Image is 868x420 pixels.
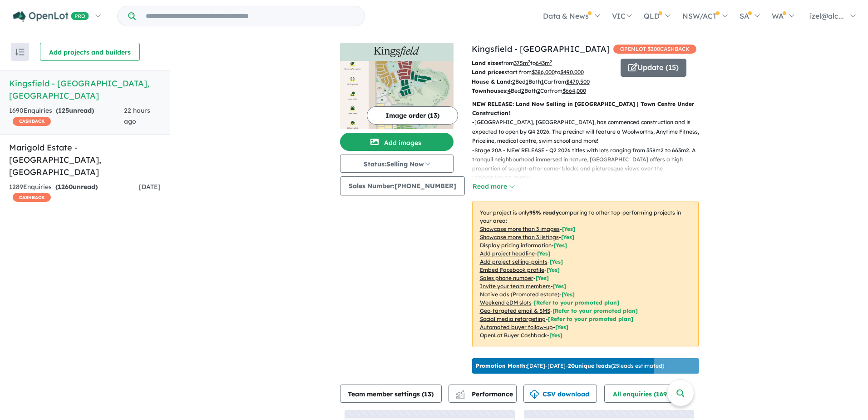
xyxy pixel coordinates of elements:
[9,105,124,127] div: 1690 Enquir ies
[508,87,511,94] u: 4
[472,69,504,75] b: Land prices
[472,100,699,118] p: NEW RELEASE: Land Now Selling in [GEOGRAPHIC_DATA] | Town Centre Under Construction!
[9,182,139,204] div: 1289 Enquir ies
[514,60,530,66] u: 375 m
[13,117,51,126] span: CASHBACK
[480,291,559,298] u: Native ads (Promoted estate)
[566,78,590,85] u: $ 470,500
[340,155,454,173] button: Status:Selling Now
[521,87,524,94] u: 2
[340,43,454,129] a: Kingsfield - Sunbury LogoKingsfield - Sunbury
[340,133,454,151] button: Add images
[472,86,614,95] p: Bed Bath Car from
[55,183,98,191] strong: ( unread)
[472,201,699,347] p: Your project is only comparing to other top-performing projects in your area: - - - - - - - - - -...
[480,307,550,314] u: Geo-targeted email & SMS
[621,59,686,77] button: Update (15)
[536,60,552,66] u: 643 m
[536,275,549,281] span: [ Yes ]
[480,332,547,339] u: OpenLot Buyer Cashback
[530,390,539,399] img: download icon
[344,46,450,57] img: Kingsfield - Sunbury Logo
[554,242,567,249] span: [ Yes ]
[9,77,161,102] h5: Kingsfield - [GEOGRAPHIC_DATA] , [GEOGRAPHIC_DATA]
[547,266,560,273] span: [ Yes ]
[449,385,517,403] button: Performance
[604,385,686,403] button: All enquiries (1690)
[537,87,540,94] u: 2
[562,291,575,298] span: [Yes]
[529,209,559,216] b: 95 % ready
[480,234,559,240] u: Showcase more than 3 listings
[476,362,664,370] p: [DATE] - [DATE] - ( 25 leads estimated)
[534,299,619,306] span: [Refer to your promoted plan]
[15,49,25,55] img: sort.svg
[9,141,161,178] h5: Marigold Estate - [GEOGRAPHIC_DATA] , [GEOGRAPHIC_DATA]
[480,324,553,330] u: Automated buyer follow-up
[340,176,465,195] button: Sales Number:[PHONE_NUMBER]
[560,69,584,75] u: $ 490,000
[550,258,563,265] span: [ Yes ]
[367,106,458,125] button: Image order (13)
[457,390,513,398] span: Performance
[548,315,633,322] span: [Refer to your promoted plan]
[424,390,431,398] span: 13
[138,6,363,26] input: Try estate name, suburb, builder or developer
[530,60,552,66] span: to
[555,69,584,75] span: to
[553,283,566,290] span: [ Yes ]
[472,78,512,85] b: House & Land:
[124,106,150,125] span: 22 hours ago
[58,106,69,115] span: 125
[562,225,575,232] span: [ Yes ]
[40,43,140,61] button: Add projects and builders
[537,250,550,257] span: [ Yes ]
[480,275,533,281] u: Sales phone number
[528,59,530,64] sup: 2
[541,78,544,85] u: 1
[476,362,527,369] b: Promotion Month:
[480,225,560,232] u: Showcase more than 3 images
[555,324,568,330] span: [Yes]
[472,181,515,192] button: Read more
[549,332,562,339] span: [Yes]
[56,106,94,115] strong: ( unread)
[472,146,706,183] p: - Stage 20A - NEW RELEASE - Q2 2026 titles with lots ranging from 358m2 to 663m2. A tranquil neig...
[480,266,544,273] u: Embed Facebook profile
[552,307,638,314] span: [Refer to your promoted plan]
[472,118,706,145] p: - [GEOGRAPHIC_DATA], [GEOGRAPHIC_DATA], has commenced construction and is expected to open by Q4 ...
[456,390,464,395] img: line-chart.svg
[526,78,528,85] u: 1
[13,193,51,202] span: CASHBACK
[613,45,696,54] span: OPENLOT $ 200 CASHBACK
[561,234,574,240] span: [ Yes ]
[472,87,508,94] b: Townhouses:
[13,11,89,22] img: Openlot PRO Logo White
[58,183,73,191] span: 1260
[472,77,614,86] p: Bed Bath Car from
[472,68,614,77] p: start from
[523,385,597,403] button: CSV download
[512,78,515,85] u: 2
[472,44,610,54] a: Kingsfield - [GEOGRAPHIC_DATA]
[472,59,614,68] p: from
[480,250,535,257] u: Add project headline
[480,242,552,249] u: Display pricing information
[480,299,532,306] u: Weekend eDM slots
[810,11,844,20] span: izel@alc...
[532,69,555,75] u: $ 386,000
[139,183,161,191] span: [DATE]
[472,60,501,66] b: Land sizes
[340,385,442,403] button: Team member settings (13)
[562,87,586,94] u: $ 664,000
[480,315,546,322] u: Social media retargeting
[340,61,454,129] img: Kingsfield - Sunbury
[480,283,551,290] u: Invite your team members
[568,362,611,369] b: 20 unique leads
[550,59,552,64] sup: 2
[480,258,547,265] u: Add project selling-points
[456,393,465,399] img: bar-chart.svg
